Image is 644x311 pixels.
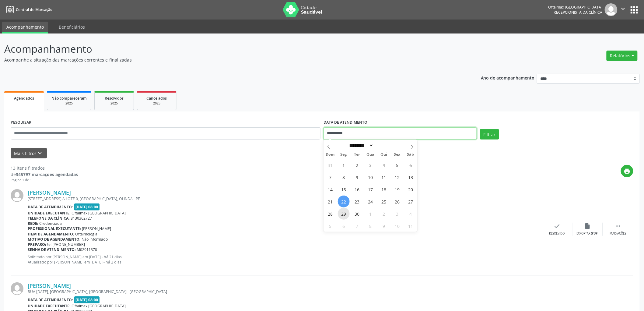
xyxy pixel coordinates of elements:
div: Exportar (PDF) [577,231,599,236]
p: Acompanhe a situação das marcações correntes e finalizadas [4,57,449,63]
span: Setembro 13, 2025 [405,171,417,183]
a: Beneficiários [54,22,89,32]
span: Outubro 8, 2025 [365,220,376,232]
span: Setembro 21, 2025 [324,196,336,207]
div: Resolvido [549,231,565,236]
span: Setembro 14, 2025 [324,183,336,195]
b: Item de agendamento: [28,231,74,237]
b: Telefone da clínica: [28,216,70,221]
i: keyboard_arrow_down [37,150,44,157]
span: Setembro 4, 2025 [378,159,390,171]
span: Sex [390,153,404,157]
span: Agosto 31, 2025 [324,159,336,171]
p: Solicitado por [PERSON_NAME] em [DATE] - há 21 dias Atualizado por [PERSON_NAME] em [DATE] - há 2... [28,254,542,265]
span: Setembro 11, 2025 [378,171,390,183]
span: Setembro 29, 2025 [338,208,350,220]
button: apps [629,5,640,15]
img: img [605,3,618,16]
b: Unidade executante: [28,303,71,309]
span: Setembro 26, 2025 [391,196,403,207]
span: Outubro 11, 2025 [405,220,417,232]
span: Setembro 27, 2025 [405,196,417,207]
span: Não compareceram [51,96,87,101]
button: Mais filtroskeyboard_arrow_down [11,148,47,159]
span: Setembro 15, 2025 [338,183,350,195]
span: Setembro 19, 2025 [391,183,403,195]
div: 2025 [142,101,172,106]
span: Setembro 25, 2025 [378,196,390,207]
span: Oftalmax [GEOGRAPHIC_DATA] [72,303,126,309]
span: Oftalmax [GEOGRAPHIC_DATA] [72,210,126,216]
span: Outubro 3, 2025 [391,208,403,220]
button:  [618,3,629,16]
span: Seg [337,153,350,157]
div: 2025 [99,101,129,106]
span: Setembro 7, 2025 [324,171,336,183]
span: Oftalmologia [75,231,98,237]
img: img [11,189,23,202]
span: Setembro 28, 2025 [324,208,336,220]
span: [PERSON_NAME] [82,226,111,231]
span: Setembro 12, 2025 [391,171,403,183]
i: print [624,168,631,175]
div: Página 1 de 1 [11,178,78,183]
span: 8130362727 [71,216,92,221]
b: Rede: [28,221,38,226]
span: Setembro 6, 2025 [405,159,417,171]
span: Setembro 17, 2025 [365,183,376,195]
span: Setembro 16, 2025 [351,183,363,195]
button: print [621,165,633,177]
span: Resolvidos [105,96,124,101]
span: tel:[PHONE_NUMBER] [47,242,85,247]
span: Setembro 18, 2025 [378,183,390,195]
span: Outubro 6, 2025 [338,220,350,232]
span: Setembro 1, 2025 [338,159,350,171]
span: Outubro 10, 2025 [391,220,403,232]
b: Senha de atendimento: [28,247,76,252]
span: Agendados [14,96,34,101]
a: [PERSON_NAME] [28,282,71,289]
span: Cancelados [147,96,167,101]
div: de [11,171,78,178]
span: M02911370 [77,247,97,252]
a: Acompanhamento [2,22,48,34]
span: Setembro 5, 2025 [391,159,403,171]
b: Profissional executante: [28,226,81,231]
img: img [11,282,23,295]
span: Setembro 10, 2025 [365,171,376,183]
span: Recepcionista da clínica [554,10,603,15]
i: insert_drive_file [584,223,591,229]
span: Setembro 30, 2025 [351,208,363,220]
label: PESQUISAR [11,118,31,127]
b: Motivo de agendamento: [28,237,81,242]
b: Preparo: [28,242,46,247]
input: Year [374,142,394,149]
span: Setembro 2, 2025 [351,159,363,171]
span: Outubro 4, 2025 [405,208,417,220]
div: Mais ações [610,231,626,236]
div: 2025 [51,101,87,106]
label: DATA DE ATENDIMENTO [324,118,367,127]
b: Data de atendimento: [28,297,73,302]
span: [DATE] 08:00 [74,203,100,210]
button: Filtrar [480,129,499,140]
span: Setembro 22, 2025 [338,196,350,207]
span: Sáb [404,153,417,157]
span: Outubro 7, 2025 [351,220,363,232]
span: [DATE] 08:00 [74,296,100,303]
span: Outubro 1, 2025 [365,208,376,220]
span: Qui [377,153,390,157]
span: Setembro 8, 2025 [338,171,350,183]
span: Setembro 20, 2025 [405,183,417,195]
b: Data de atendimento: [28,204,73,210]
span: Central de Marcação [16,7,52,12]
b: Unidade executante: [28,210,71,216]
span: Setembro 24, 2025 [365,196,376,207]
p: Acompanhamento [4,41,449,57]
span: Setembro 9, 2025 [351,171,363,183]
div: [STREET_ADDRESS] A LOTE 0, [GEOGRAPHIC_DATA], OLINDA - PE [28,196,542,201]
button: Relatórios [607,51,638,61]
span: Outubro 5, 2025 [324,220,336,232]
span: Outubro 9, 2025 [378,220,390,232]
span: Credenciada [40,221,62,226]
